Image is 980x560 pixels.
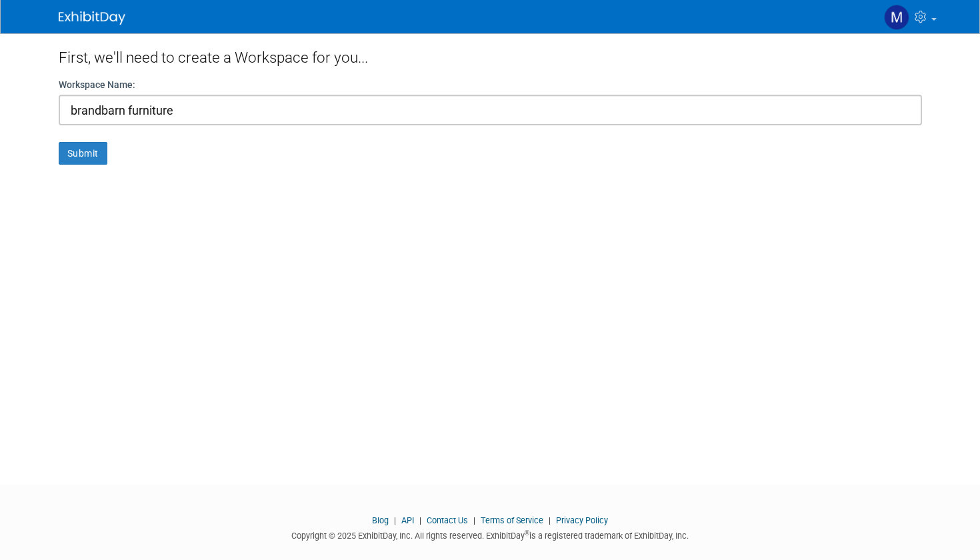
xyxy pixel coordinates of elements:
[59,11,125,25] img: ExhibitDay
[556,515,608,525] a: Privacy Policy
[372,515,389,525] a: Blog
[59,78,135,91] label: Workspace Name:
[427,515,468,525] a: Contact Us
[59,142,107,165] button: Submit
[59,33,922,78] div: First, we'll need to create a Workspace for you...
[884,5,909,30] img: marisol urias
[470,515,479,525] span: |
[481,515,543,525] a: Terms of Service
[391,515,399,525] span: |
[525,529,529,537] sup: ®
[545,515,554,525] span: |
[59,95,922,125] input: Name of your organization
[401,515,414,525] a: API
[416,515,425,525] span: |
